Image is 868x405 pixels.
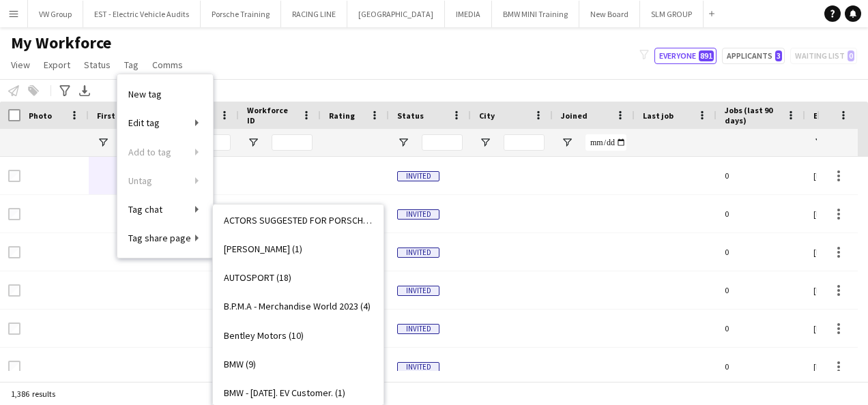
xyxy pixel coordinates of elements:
[201,1,281,27] button: Porsche Training
[347,1,445,27] button: [GEOGRAPHIC_DATA]
[585,134,626,151] input: Joined Filter Input
[422,134,463,151] input: Status Filter Input
[119,56,144,74] a: Tag
[717,310,805,347] div: 0
[29,110,52,121] span: Photo
[397,209,439,220] span: Invited
[38,56,76,74] a: Export
[397,324,439,334] span: Invited
[717,157,805,194] div: 0
[247,105,296,125] span: Workforce ID
[397,286,439,296] span: Invited
[78,56,116,74] a: Status
[5,56,35,74] a: View
[76,82,93,99] app-action-btn: Export XLSX
[152,59,183,71] span: Comms
[197,134,231,151] input: Last Name Filter Input
[722,48,785,64] button: Applicants3
[397,362,439,372] span: Invited
[83,1,201,27] button: EST - Electric Vehicle Audits
[28,1,83,27] button: VW Group
[775,50,782,61] span: 3
[643,110,674,121] span: Last job
[654,48,717,64] button: Everyone891
[561,136,573,149] button: Open Filter Menu
[272,134,313,151] input: Workforce ID Filter Input
[479,136,491,149] button: Open Filter Menu
[579,1,640,27] button: New Board
[504,134,545,151] input: City Filter Input
[479,110,495,121] span: City
[492,1,579,27] button: BMW MINI Training
[717,195,805,232] div: 0
[147,56,188,74] a: Comms
[397,171,439,181] span: Invited
[813,136,826,149] button: Open Filter Menu
[561,110,588,121] span: Joined
[640,1,704,27] button: SLM GROUP
[8,246,20,258] input: Row Selection is disabled for this row (unchecked)
[11,33,111,53] span: My Workforce
[8,284,20,297] input: Row Selection is disabled for this row (unchecked)
[8,170,20,182] input: Row Selection is disabled for this row (unchecked)
[813,110,835,121] span: Email
[97,110,139,121] span: First Name
[281,1,347,27] button: RACING LINE
[8,208,20,220] input: Row Selection is disabled for this row (unchecked)
[397,136,409,149] button: Open Filter Menu
[8,322,20,335] input: Row Selection is disabled for this row (unchecked)
[11,59,30,71] span: View
[699,50,714,61] span: 891
[397,110,424,121] span: Status
[124,59,139,71] span: Tag
[717,271,805,309] div: 0
[44,59,70,71] span: Export
[397,247,439,258] span: Invited
[247,136,259,149] button: Open Filter Menu
[717,233,805,271] div: 0
[329,110,355,121] span: Rating
[8,361,20,373] input: Row Selection is disabled for this row (unchecked)
[84,59,111,71] span: Status
[445,1,492,27] button: IMEDIA
[717,348,805,385] div: 0
[725,105,781,125] span: Jobs (last 90 days)
[57,82,73,99] app-action-btn: Advanced filters
[97,136,109,149] button: Open Filter Menu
